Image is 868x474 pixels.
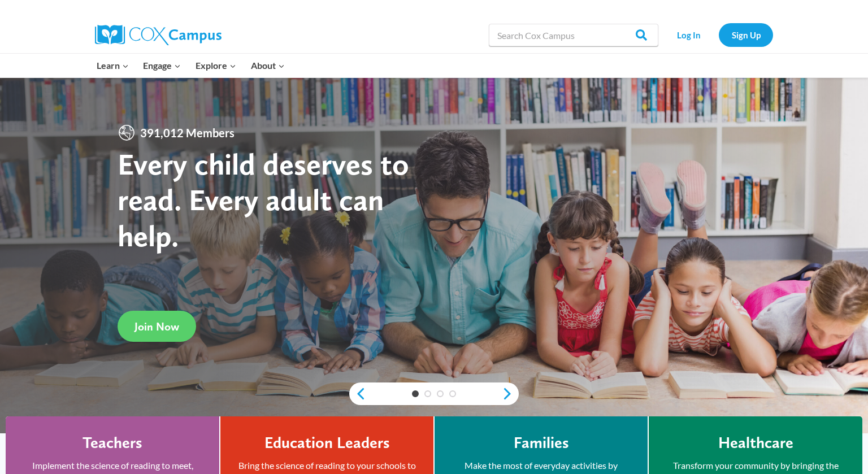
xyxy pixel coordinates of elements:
a: 3 [437,390,444,397]
strong: Every child deserves to read. Every adult can help. [118,146,409,254]
h4: Teachers [83,433,142,453]
h4: Healthcare [718,433,793,453]
input: Search Cox Campus [489,24,658,46]
a: Join Now [118,311,196,342]
nav: Secondary Navigation [664,23,773,46]
div: content slider buttons [349,382,519,405]
h4: Families [514,433,569,453]
a: Log In [664,23,713,46]
a: next [502,387,519,401]
span: Engage [143,58,181,73]
span: 391,012 Members [136,124,239,142]
span: Join Now [134,320,179,333]
img: Cox Campus [95,25,222,45]
span: Explore [196,58,236,73]
span: Learn [97,58,129,73]
h4: Education Leaders [264,433,390,453]
a: Sign Up [719,23,773,46]
span: About [251,58,285,73]
a: previous [349,387,366,401]
nav: Primary Navigation [89,54,292,77]
a: 4 [449,390,456,397]
a: 2 [424,390,431,397]
a: 1 [412,390,419,397]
